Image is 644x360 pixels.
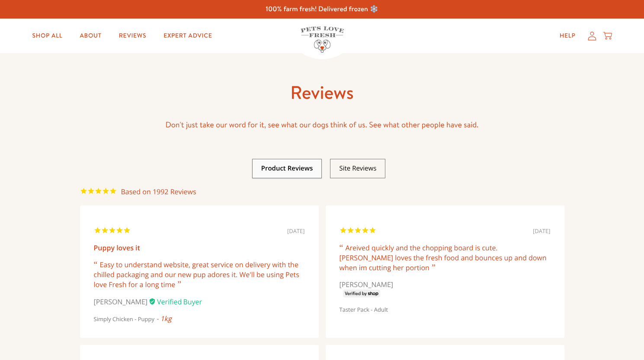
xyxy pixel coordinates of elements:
[340,290,381,297] img: SVG verified by SHOP
[80,118,564,132] p: Don't just take our word for it, see what our dogs think of us. See what other people have said.
[157,27,219,44] a: Expert Advice
[553,27,583,44] a: Help
[94,243,140,253] a: Puppy loves it
[340,306,388,313] a: Taster Pack - Adult
[73,27,109,44] a: About
[94,260,305,290] div: Easy to understand website, great service on delivery with the chilled packaging and our new pup ...
[94,315,155,323] a: Simply Chicken - Puppy
[154,314,172,323] span: 1kg
[340,280,551,297] div: [PERSON_NAME]
[94,297,305,307] div: [PERSON_NAME]
[112,27,153,44] a: Reviews
[25,27,69,44] a: Shop All
[340,243,551,273] div: Areived quickly and the chopping board is cute. [PERSON_NAME] loves the fresh food and bounces up...
[301,26,344,53] img: Pets Love Fresh
[601,319,635,351] iframe: Gorgias live chat messenger
[80,81,564,104] h1: Reviews
[121,187,196,196] span: 1992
